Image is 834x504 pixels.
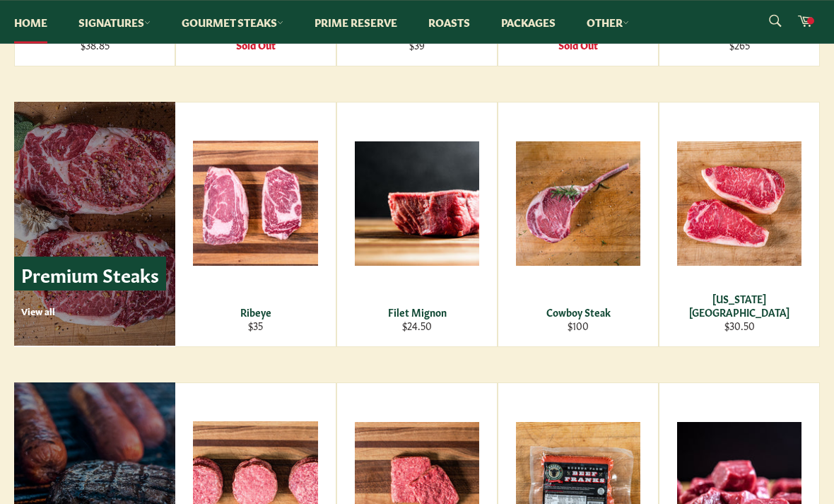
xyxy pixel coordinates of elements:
[669,320,811,333] div: $30.50
[498,102,659,348] a: Cowboy Steak Cowboy Steak $100
[572,1,643,44] a: Other
[659,102,820,348] a: New York Strip [US_STATE][GEOGRAPHIC_DATA] $30.50
[507,320,650,333] div: $100
[184,306,327,320] div: Ribeye
[336,102,498,348] a: Filet Mignon Filet Mignon $24.50
[185,39,327,52] div: Sold Out
[346,306,488,320] div: Filet Mignon
[507,39,650,52] div: Sold Out
[487,1,570,44] a: Packages
[346,320,488,333] div: $24.50
[175,102,336,348] a: Ribeye Ribeye $35
[355,142,479,266] img: Filet Mignon
[516,142,640,266] img: Cowboy Steak
[300,1,411,44] a: Prime Reserve
[414,1,484,44] a: Roasts
[669,293,811,320] div: [US_STATE][GEOGRAPHIC_DATA]
[21,305,166,318] p: View all
[193,141,318,266] img: Ribeye
[24,39,166,52] div: $38.85
[14,102,175,346] a: Premium Steaks View all
[346,39,488,52] div: $39
[507,306,650,320] div: Cowboy Steak
[669,39,811,52] div: $265
[677,142,801,266] img: New York Strip
[14,257,166,292] p: Premium Steaks
[168,1,298,44] a: Gourmet Steaks
[64,1,165,44] a: Signatures
[184,320,327,333] div: $35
